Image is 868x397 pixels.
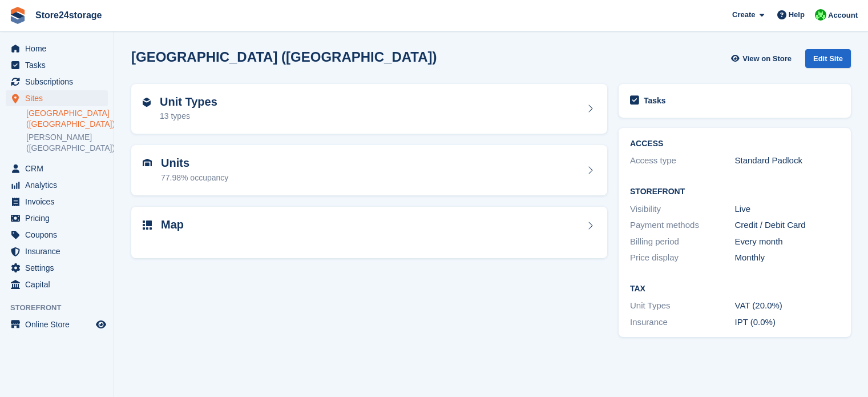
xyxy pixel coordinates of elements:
[729,49,796,68] a: View on Store
[9,7,26,24] img: stora-icon-8386f47178a22dfd0bd8f6a31ec36ba5ce8667c1dd55bd0f319d3a0aa187defe.svg
[6,316,108,332] a: menu
[828,10,858,21] span: Account
[6,41,108,57] a: menu
[6,210,108,226] a: menu
[6,260,108,276] a: menu
[735,251,840,264] div: Monthly
[6,227,108,243] a: menu
[735,235,840,248] div: Every month
[815,9,826,21] img: Tracy Harper
[25,177,94,193] span: Analytics
[735,299,840,312] div: VAT (20.0%)
[161,218,184,231] h2: Map
[630,187,839,197] h2: Storefront
[25,57,94,73] span: Tasks
[6,90,108,106] a: menu
[26,108,108,130] a: [GEOGRAPHIC_DATA] ([GEOGRAPHIC_DATA])
[6,74,108,90] a: menu
[143,220,152,230] img: map-icn-33ee37083ee616e46c38cad1a60f524a97daa1e2b2c8c0bc3eb3415660979fc1.svg
[6,194,108,210] a: menu
[805,49,851,68] div: Edit Site
[735,203,840,216] div: Live
[6,243,108,259] a: menu
[630,154,735,167] div: Access type
[630,299,735,312] div: Unit Types
[6,161,108,177] a: menu
[25,74,94,90] span: Subscriptions
[25,227,94,243] span: Coupons
[131,49,437,65] h2: [GEOGRAPHIC_DATA] ([GEOGRAPHIC_DATA])
[6,276,108,292] a: menu
[630,251,735,264] div: Price display
[6,177,108,193] a: menu
[735,316,840,329] div: IPT (0.0%)
[630,219,735,232] div: Payment methods
[31,6,107,25] a: Store24storage
[630,235,735,248] div: Billing period
[25,90,94,106] span: Sites
[143,98,151,107] img: unit-type-icn-2b2737a686de81e16bb02015468b77c625bbabd49415b5ef34ead5e3b44a266d.svg
[161,157,228,170] h2: Units
[25,41,94,57] span: Home
[6,57,108,73] a: menu
[805,49,851,73] a: Edit Site
[10,302,114,314] span: Storefront
[25,276,94,292] span: Capital
[732,9,755,21] span: Create
[644,95,666,106] h2: Tasks
[131,145,607,195] a: Units 77.98% occupancy
[143,159,152,167] img: unit-icn-7be61d7bf1b0ce9d3e12c5938cc71ed9869f7b940bace4675aadf7bd6d80202e.svg
[630,203,735,216] div: Visibility
[630,316,735,329] div: Insurance
[131,207,607,259] a: Map
[25,243,94,259] span: Insurance
[789,9,805,21] span: Help
[161,172,228,184] div: 77.98% occupancy
[160,110,217,122] div: 13 types
[735,219,840,232] div: Credit / Debit Card
[25,260,94,276] span: Settings
[742,53,792,65] span: View on Store
[160,95,217,109] h2: Unit Types
[25,210,94,226] span: Pricing
[630,284,839,294] h2: Tax
[25,194,94,210] span: Invoices
[735,154,840,167] div: Standard Padlock
[131,84,607,134] a: Unit Types 13 types
[25,161,94,177] span: CRM
[25,316,94,332] span: Online Store
[630,139,839,149] h2: ACCESS
[26,132,108,154] a: [PERSON_NAME] ([GEOGRAPHIC_DATA])
[94,318,108,331] a: Preview store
